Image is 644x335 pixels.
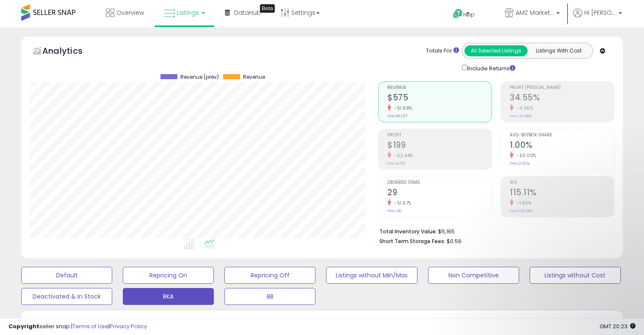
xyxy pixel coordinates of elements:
small: Prev: $418 [387,161,405,166]
small: -0.95% [514,105,533,111]
small: -51.67% [391,200,412,206]
h2: $575 [387,93,492,104]
div: Include Returns [456,63,525,73]
h2: 29 [387,188,492,199]
h5: Analytics [42,45,99,59]
button: RKA [123,288,214,305]
button: Non Competitive [428,267,519,284]
span: Revenue [243,74,265,80]
h2: 34.55% [510,93,614,104]
a: Hi [PERSON_NAME] [573,8,622,28]
button: Listings without Cost [530,267,621,284]
small: Prev: 2.00% [510,161,530,166]
div: Tooltip anchor [260,4,275,13]
b: Total Inventory Value: [379,228,437,235]
button: Deactivated & In Stock [21,288,112,305]
span: Overview [116,8,144,17]
a: Privacy Policy [110,322,147,330]
button: Repricing Off [224,267,315,284]
a: Help [446,2,491,28]
small: Prev: 60 [387,208,402,213]
button: All Selected Listings [464,45,528,56]
h2: 115.11% [510,188,614,199]
span: Revenue [387,86,492,90]
div: seller snap | | [8,323,147,331]
i: Get Help [453,8,463,19]
div: Totals For [426,47,459,55]
span: DataHub [234,8,261,17]
button: Listings With Cost [527,45,590,56]
b: Short Term Storage Fees: [379,238,445,245]
button: BB [224,288,315,305]
button: Listings without Min/Max [326,267,417,284]
small: Prev: 116.98% [510,208,533,213]
a: Terms of Use [72,322,108,330]
span: Hi [PERSON_NAME] [584,8,616,17]
h2: 1.00% [510,140,614,152]
small: -52.44% [391,152,413,159]
small: Prev: 34.88% [510,114,532,119]
small: Prev: $1,197 [387,114,407,119]
span: Profit [387,133,492,138]
span: Profit [PERSON_NAME] [510,86,614,90]
span: $0.56 [447,237,462,245]
span: Revenue (prev) [180,74,219,80]
span: ROI [510,180,614,185]
h2: $199 [387,140,492,152]
span: Help [463,11,475,18]
span: AMZ Marketplace Deals [516,8,554,17]
button: Repricing On [123,267,214,284]
small: -51.99% [391,105,412,111]
li: $5,165 [379,226,608,236]
span: Ordered Items [387,180,492,185]
span: Avg. Buybox Share [510,133,614,138]
strong: Copyright [8,322,39,330]
span: Listings [177,8,199,17]
small: -1.60% [514,200,531,206]
button: Default [21,267,112,284]
small: -50.00% [514,152,536,159]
